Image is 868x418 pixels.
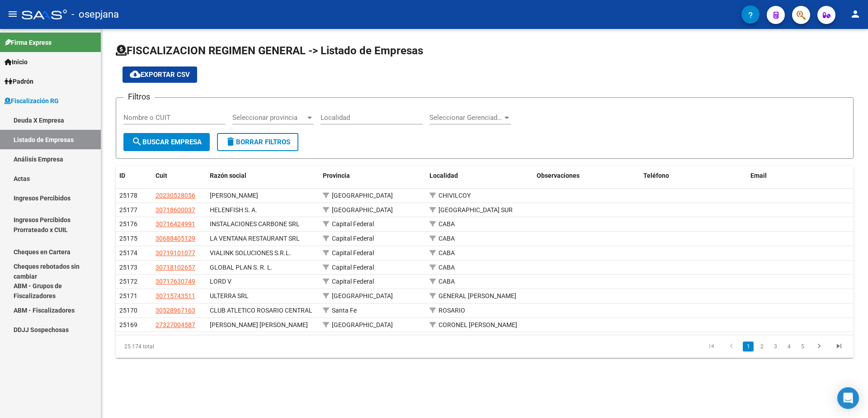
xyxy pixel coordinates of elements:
[119,172,125,179] span: ID
[156,292,195,299] span: 30715743511
[210,249,291,256] span: VIALINK SOLUCIONES S.R.L.
[119,321,137,328] span: 25169
[723,342,740,351] a: go to previous page
[156,249,195,256] span: 30719101077
[770,342,781,351] a: 3
[130,69,141,80] mat-icon: cloud_download
[119,307,137,314] span: 25170
[210,264,273,271] span: GLOBAL PLAN S. R. L.
[332,206,393,214] span: [GEOGRAPHIC_DATA]
[741,339,755,354] li: page 1
[5,57,28,67] span: Inicio
[156,172,167,179] span: Cuit
[156,321,195,328] span: 27327004587
[332,278,374,285] span: Capital Federal
[643,172,669,179] span: Teléfono
[130,71,190,79] span: Exportar CSV
[5,96,59,106] span: Fiscalización RG
[439,206,513,214] span: [GEOGRAPHIC_DATA] SUR
[332,307,357,314] span: Santa Fe
[332,264,374,271] span: Capital Federal
[332,249,374,256] span: Capital Federal
[119,192,137,199] span: 25178
[533,166,640,185] datatable-header-cell: Observaciones
[156,264,195,271] span: 30718102657
[210,206,257,214] span: HELENFISH S. A.
[850,9,861,19] mat-icon: person
[439,249,455,256] span: CABA
[769,339,782,354] li: page 3
[210,172,246,179] span: Razón social
[5,38,52,47] span: Firma Express
[217,133,298,151] button: Borrar Filtros
[439,235,455,242] span: CABA
[439,307,465,314] span: ROSARIO
[837,387,859,409] div: Open Intercom Messenger
[811,342,828,351] a: go to next page
[119,220,137,228] span: 25176
[132,136,142,147] mat-icon: search
[332,321,393,328] span: [GEOGRAPHIC_DATA]
[429,114,503,122] span: Seleccionar Gerenciador
[156,235,195,242] span: 30688405129
[5,76,33,86] span: Padrón
[783,342,794,351] a: 4
[782,339,796,354] li: page 4
[426,166,533,185] datatable-header-cell: Localidad
[123,90,155,103] h3: Filtros
[755,339,769,354] li: page 2
[210,307,312,314] span: CLUB ATLETICO ROSARIO CENTRAL
[7,9,18,19] mat-icon: menu
[119,292,137,299] span: 25171
[210,220,300,228] span: INSTALACIONES CARBONE SRL
[225,136,236,147] mat-icon: delete
[323,172,350,179] span: Provincia
[206,166,319,185] datatable-header-cell: Razón social
[537,172,580,179] span: Observaciones
[439,264,455,271] span: CABA
[319,166,426,185] datatable-header-cell: Provincia
[743,342,754,351] a: 1
[439,292,516,299] span: GENERAL [PERSON_NAME]
[152,166,206,185] datatable-header-cell: Cuit
[156,307,195,314] span: 30528967163
[156,206,195,214] span: 30718600037
[797,342,808,351] a: 5
[123,133,210,151] button: Buscar Empresa
[439,192,471,199] span: CHIVILCOY
[119,249,137,256] span: 25174
[332,235,374,242] span: Capital Federal
[225,138,290,146] span: Borrar Filtros
[210,278,231,285] span: LORD V
[830,342,848,351] a: go to last page
[640,166,746,185] datatable-header-cell: Teléfono
[156,220,195,228] span: 30716424991
[116,44,423,57] span: FISCALIZACION REGIMEN GENERAL -> Listado de Empresas
[210,235,300,242] span: LA VENTANA RESTAURANT SRL
[439,321,517,328] span: CORONEL [PERSON_NAME]
[123,66,197,83] button: Exportar CSV
[132,138,202,146] span: Buscar Empresa
[156,192,195,199] span: 20230528056
[210,192,258,199] span: MORAS FEDERICO
[119,278,137,285] span: 25172
[119,235,137,242] span: 25175
[439,278,455,285] span: CABA
[116,335,262,358] div: 25.174 total
[439,220,455,228] span: CABA
[119,206,137,214] span: 25177
[156,278,195,285] span: 30717630749
[232,114,306,122] span: Seleccionar provincia
[210,321,308,328] span: CHIAVON ANABELLA
[332,292,393,299] span: [GEOGRAPHIC_DATA]
[750,172,767,179] span: Email
[332,192,393,199] span: [GEOGRAPHIC_DATA]
[71,5,119,24] span: - osepjana
[796,339,809,354] li: page 5
[429,172,458,179] span: Localidad
[747,166,854,185] datatable-header-cell: Email
[703,342,720,351] a: go to first page
[332,220,374,228] span: Capital Federal
[756,342,767,351] a: 2
[210,292,249,299] span: ULTERRA SRL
